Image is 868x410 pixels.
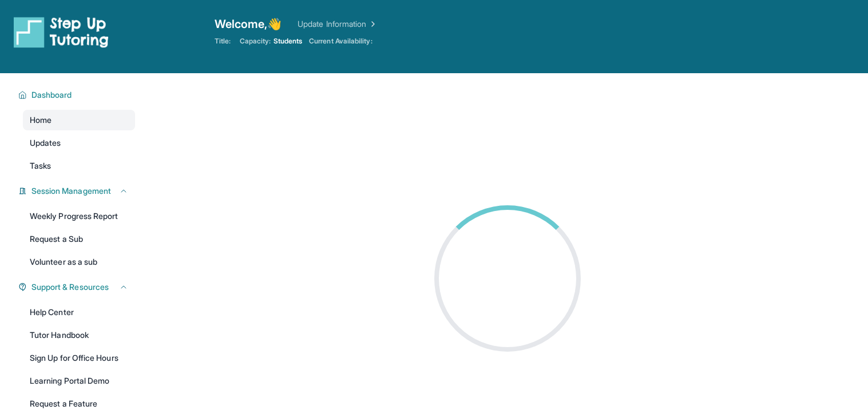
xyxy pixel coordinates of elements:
[366,18,378,30] img: Chevron Right
[30,137,61,149] span: Updates
[31,281,109,293] span: Support & Resources
[23,206,135,226] a: Weekly Progress Report
[215,16,282,32] span: Welcome, 👋
[23,252,135,272] a: Volunteer as a sub
[240,37,271,46] span: Capacity:
[27,89,128,101] button: Dashboard
[23,325,135,345] a: Tutor Handbook
[31,89,72,101] span: Dashboard
[23,133,135,153] a: Updates
[27,281,128,293] button: Support & Resources
[27,185,128,197] button: Session Management
[309,37,372,46] span: Current Availability:
[23,110,135,130] a: Home
[14,16,109,48] img: logo
[298,18,378,30] a: Update Information
[31,185,111,197] span: Session Management
[23,156,135,176] a: Tasks
[23,229,135,249] a: Request a Sub
[30,114,51,126] span: Home
[23,302,135,323] a: Help Center
[274,37,303,46] span: Students
[23,348,135,368] a: Sign Up for Office Hours
[23,371,135,391] a: Learning Portal Demo
[30,160,51,172] span: Tasks
[215,37,231,46] span: Title:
